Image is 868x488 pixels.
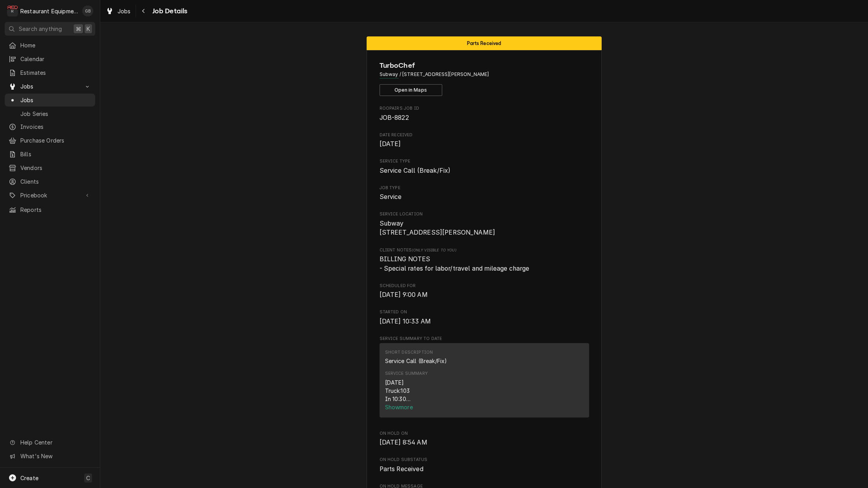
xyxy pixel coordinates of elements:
[20,7,78,15] div: Restaurant Equipment Diagnostics
[20,150,91,158] span: Bills
[20,475,38,481] span: Create
[20,96,91,104] span: Jobs
[380,255,589,273] span: [object Object]
[380,290,589,300] span: Scheduled For
[380,139,589,149] span: Date Received
[380,167,451,174] span: Service Call (Break/Fix)
[385,404,414,410] span: Show more
[380,166,589,175] span: Service Type
[20,136,91,145] span: Purchase Orders
[5,22,95,36] button: Search anything⌘K
[380,114,409,121] span: JOB-8822
[20,438,90,446] span: Help Center
[380,430,589,447] div: On Hold On
[385,371,428,377] div: Service Summary
[118,7,131,15] span: Jobs
[385,378,584,403] div: [DATE] Truck:103 In 10:30 Out 12:00 Tech support: [PERSON_NAME] Turbo chef oven: I troubleshot th...
[380,247,589,273] div: [object Object]
[380,438,589,447] span: On Hold On
[5,436,95,449] a: Go to Help Center
[380,255,530,272] span: BILLING NOTES - Special rates for labor/travel and mileage charge
[5,52,95,65] a: Calendar
[380,140,401,148] span: [DATE]
[20,164,91,172] span: Vendors
[5,134,95,147] a: Purchase Orders
[20,191,80,199] span: Pricebook
[103,5,134,18] a: Jobs
[380,343,589,421] div: Service Summary
[76,25,81,33] span: ⌘
[380,185,589,202] div: Job Type
[20,41,91,49] span: Home
[380,439,427,446] span: [DATE] 8:54 AM
[380,219,589,237] span: Service Location
[380,457,589,474] div: On Hold SubStatus
[380,309,589,326] div: Started On
[20,82,80,90] span: Jobs
[380,132,589,138] span: Date Received
[385,403,584,411] button: Showmore
[5,161,95,174] a: Vendors
[82,5,93,16] div: GB
[5,148,95,161] a: Bills
[137,5,150,17] button: Navigate back
[380,336,589,342] span: Service Summary To Date
[380,193,402,201] span: Service
[380,113,589,123] span: Roopairs Job ID
[5,107,95,120] a: Job Series
[380,84,442,96] button: Open in Maps
[380,71,589,78] span: Address
[5,80,95,93] a: Go to Jobs
[380,465,589,474] span: On Hold SubStatus
[380,283,589,289] span: Scheduled For
[380,283,589,300] div: Scheduled For
[20,177,91,186] span: Clients
[5,66,95,79] a: Estimates
[5,94,95,107] a: Jobs
[380,211,589,217] span: Service Location
[380,318,431,325] span: [DATE] 10:33 AM
[380,309,589,315] span: Started On
[380,158,589,164] span: Service Type
[367,36,602,50] div: Status
[20,452,90,460] span: What's New
[380,132,589,149] div: Date Received
[380,465,423,473] span: Parts Received
[20,206,91,214] span: Reports
[5,175,95,188] a: Clients
[87,25,90,33] span: K
[86,474,90,482] span: C
[5,450,95,463] a: Go to What's New
[380,291,428,298] span: [DATE] 9:00 AM
[5,39,95,52] a: Home
[380,430,589,437] span: On Hold On
[20,55,91,63] span: Calendar
[5,203,95,216] a: Reports
[19,25,62,33] span: Search anything
[380,457,589,463] span: On Hold SubStatus
[380,105,589,122] div: Roopairs Job ID
[380,60,589,96] div: Client Information
[20,123,91,131] span: Invoices
[412,248,456,252] span: (Only Visible to You)
[20,110,91,118] span: Job Series
[385,349,433,356] div: Short Description
[385,357,447,365] div: Service Call (Break/Fix)
[20,69,91,77] span: Estimates
[5,120,95,133] a: Invoices
[380,220,495,237] span: Subway [STREET_ADDRESS][PERSON_NAME]
[380,247,589,253] span: Client Notes
[380,60,589,71] span: Name
[380,192,589,202] span: Job Type
[380,185,589,191] span: Job Type
[380,336,589,421] div: Service Summary To Date
[380,105,589,112] span: Roopairs Job ID
[467,41,501,46] span: Parts Received
[380,158,589,175] div: Service Type
[380,317,589,326] span: Started On
[7,5,18,16] div: Restaurant Equipment Diagnostics's Avatar
[5,189,95,202] a: Go to Pricebook
[380,211,589,237] div: Service Location
[7,5,18,16] div: R
[82,5,93,16] div: Gary Beaver's Avatar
